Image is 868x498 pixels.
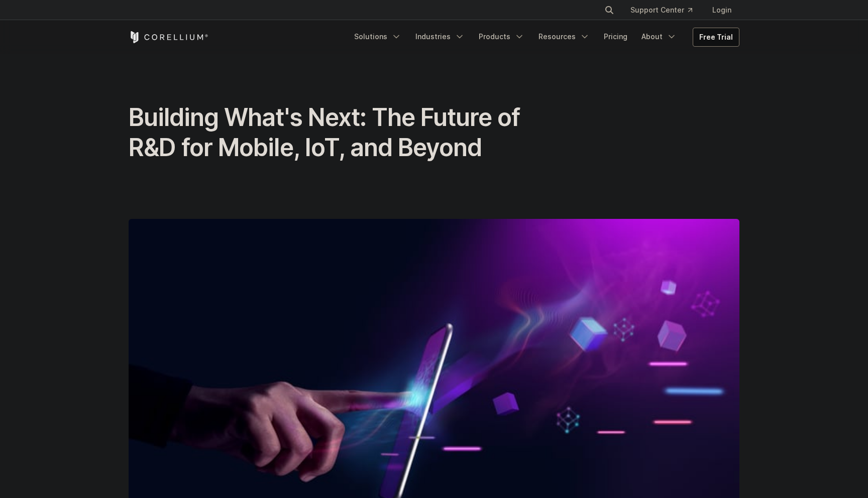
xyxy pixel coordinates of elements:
[635,28,683,46] a: About
[598,28,633,46] a: Pricing
[693,28,739,46] a: Free Trial
[129,31,208,43] a: Corellium Home
[532,28,596,46] a: Resources
[622,1,700,19] a: Support Center
[473,28,530,46] a: Products
[704,1,739,19] a: Login
[592,1,739,19] div: Navigation Menu
[409,28,471,46] a: Industries
[348,28,739,47] div: Navigation Menu
[129,102,520,162] span: Building What's Next: The Future of R&D for Mobile, IoT, and Beyond
[600,1,618,19] button: Search
[348,28,407,46] a: Solutions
